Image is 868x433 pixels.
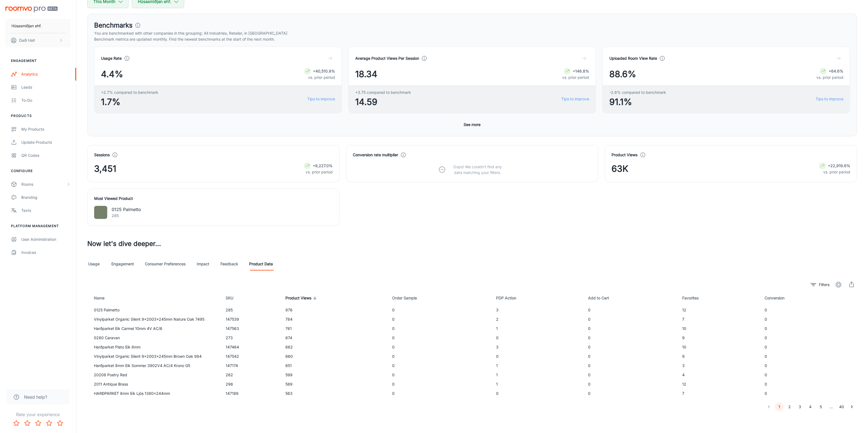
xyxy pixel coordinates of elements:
div: Analytics [21,71,71,77]
h4: Average Product Views Per Session [355,55,419,61]
td: 0 [388,361,492,370]
span: SKU [226,295,240,301]
p: Húsasmiðjan ehf. [11,23,41,29]
td: 147464 [221,342,281,352]
img: 0125 Palmetto [94,206,107,219]
td: 0280 Caravan [87,333,221,342]
td: 0 [388,352,492,361]
td: 0 [388,370,492,380]
td: 147174 [221,361,281,370]
td: 0 [492,333,584,342]
div: Texts [21,208,71,214]
td: 0 [388,333,492,342]
p: Daði Hall [19,37,35,43]
span: Add to Cart [588,295,616,301]
div: My Products [21,126,71,132]
span: Export CSV [846,279,857,290]
p: You are benchmarked with other companies in this grouping: All Industries, Retailer, in [GEOGRAPH... [94,30,850,36]
p: vs. prior period [304,74,335,80]
td: 12 [678,380,760,389]
span: 88.6% [609,68,636,81]
td: Vinylparket Organic Silent 9x2003x245mm Brown Oak 984 [87,352,221,361]
span: +3.75 compared to benchmark [355,89,411,95]
td: 0 [388,342,492,352]
p: Rate your experience [4,411,72,418]
td: 1 [492,324,584,333]
a: Product Data [249,257,273,270]
td: Harðparket Plato Eik 8mm [87,342,221,352]
td: 0 [584,315,678,324]
span: 91.1% [609,95,666,109]
h4: Conversion rate multiplier [353,152,398,158]
button: Húsasmiðjan ehf. [5,19,71,33]
span: 1.7% [101,95,158,109]
span: Name [94,295,112,301]
td: 651 [281,361,388,370]
td: 674 [281,333,388,342]
button: settings [833,279,844,290]
span: PDP Action [496,295,523,301]
span: Need help? [24,394,47,400]
div: QR Codes [21,152,71,158]
div: Invoices [21,249,71,255]
td: 147563 [221,324,281,333]
td: 9 [678,333,760,342]
span: 4.4% [101,68,123,81]
button: Go to page 2 [785,402,794,411]
nav: pagination navigation [764,402,857,411]
td: 0 [760,342,857,352]
td: 0 [388,324,492,333]
td: 0 [760,305,857,315]
td: 0 [760,361,857,370]
td: 10 [678,342,760,352]
div: Leads [21,84,71,90]
div: User Administration [21,236,71,242]
td: Vinylparket Organic Silent 9x2003x245mm Nature Oak 7495 [87,315,221,324]
td: 599 [281,370,388,380]
td: 0125 Palmetto [87,305,221,315]
button: Rate 2 star [22,418,33,429]
td: 273 [221,333,281,342]
td: 0 [584,305,678,315]
td: 9 [678,352,760,361]
td: 0 [584,380,678,389]
td: 0 [760,352,857,361]
span: Product Views [285,295,318,301]
p: 285 [112,213,141,219]
td: 662 [281,342,388,352]
strong: +40,510.9% [313,69,335,73]
div: Update Products [21,139,71,145]
a: Feedback [220,257,238,270]
td: 4 [678,370,760,380]
td: 0 [584,370,678,380]
td: 3 [678,361,760,370]
td: 147539 [221,315,281,324]
p: Oops! We couldn’t find any data matching your filters. [449,164,506,175]
h3: Benchmarks [94,20,133,30]
td: 262 [221,370,281,380]
a: Tips to improve [561,96,589,102]
div: Rooms [21,181,66,187]
span: Favorites [682,295,706,301]
span: -2.6% compared to benchmark [609,89,666,95]
td: 0 [584,352,678,361]
td: 0 [760,324,857,333]
td: 0 [388,315,492,324]
td: 296 [221,380,281,389]
button: Go to page 4 [806,402,815,411]
p: Filters [819,282,830,288]
button: Rate 3 star [33,418,44,429]
h4: Sessions [94,152,110,158]
td: 563 [281,389,388,398]
td: Harðparket Eik Carmel 10mm 4V AC/6 [87,324,221,333]
td: 3 [492,305,584,315]
td: 0 [584,324,678,333]
button: Go to next page [848,402,856,411]
h4: Most Viewed Product [94,196,333,202]
button: Rate 5 star [55,418,65,429]
td: 10 [678,324,760,333]
div: … [827,404,836,410]
td: Harðparket 8mm Eik Sommer 3902V4 AC/4 Krono G5 [87,361,221,370]
button: export [846,279,857,290]
td: 2 [492,315,584,324]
